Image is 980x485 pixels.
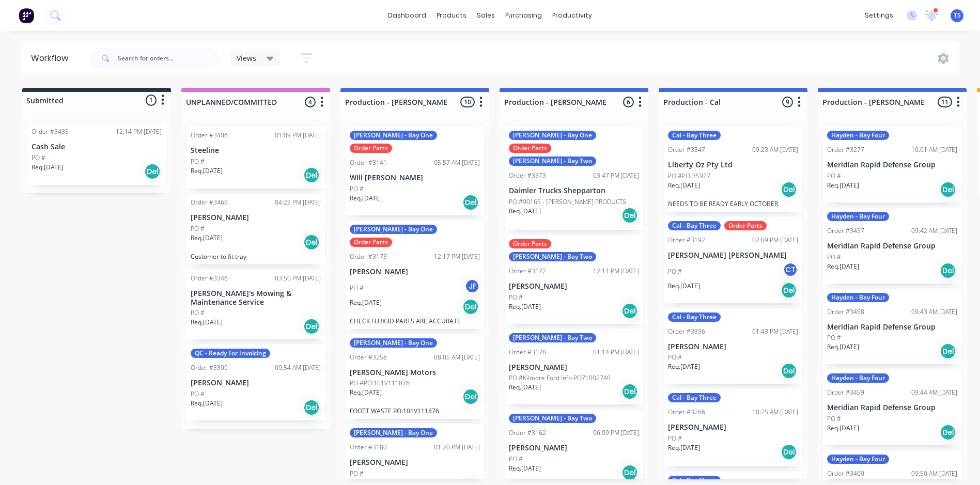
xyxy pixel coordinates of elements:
[191,289,321,307] p: [PERSON_NAME]'s Mowing & Maintenance Service
[827,171,841,181] p: PO #
[664,127,802,212] div: Cal - Bay ThreeOrder #334709:23 AM [DATE]Liberty Oz Pty LtdPO #PO-35927Req.[DATE]DelNEEDS TO BE R...
[434,252,480,261] div: 12:17 PM [DATE]
[593,171,639,180] div: 03:47 PM [DATE]
[431,8,472,23] div: products
[191,198,228,207] div: Order #3469
[191,308,205,318] p: PO #
[621,464,638,481] div: Del
[509,252,596,261] div: [PERSON_NAME] - Bay Two
[509,464,541,473] p: Req. [DATE]
[509,383,541,392] p: Req. [DATE]
[509,302,541,311] p: Req. [DATE]
[303,318,320,335] div: Del
[434,158,480,167] div: 05:57 AM [DATE]
[509,144,551,153] div: Order Parts
[144,163,161,180] div: Del
[621,303,638,319] div: Del
[350,353,387,362] div: Order #3258
[509,333,596,342] div: [PERSON_NAME] - Bay Two
[509,267,546,276] div: Order #3172
[860,8,898,23] div: settings
[19,8,34,23] img: Factory
[827,469,864,478] div: Order #3460
[275,274,321,283] div: 03:50 PM [DATE]
[668,423,798,432] p: [PERSON_NAME]
[32,163,64,172] p: Req. [DATE]
[383,8,431,23] a: dashboard
[505,127,643,230] div: [PERSON_NAME] - Bay OneOrder Parts[PERSON_NAME] - Bay TwoOrder #337303:47 PM [DATE]Daimler Trucks...
[509,373,611,383] p: PO #Kilmore Ford Info PO71002740
[191,166,223,176] p: Req. [DATE]
[350,174,480,182] p: Will [PERSON_NAME]
[464,278,480,294] div: JF
[303,234,320,251] div: Del
[191,379,321,387] p: [PERSON_NAME]
[668,443,700,452] p: Req. [DATE]
[827,212,889,221] div: Hayden - Bay Four
[275,363,321,372] div: 09:54 AM [DATE]
[724,221,767,230] div: Order Parts
[823,127,961,202] div: Hayden - Bay FourOrder #327710:01 AM [DATE]Meridian Rapid Defense GroupPO #Req.[DATE]Del
[752,327,798,336] div: 01:43 PM [DATE]
[911,226,957,236] div: 09:42 AM [DATE]
[668,267,682,276] p: PO #
[191,318,223,327] p: Req. [DATE]
[664,389,802,466] div: Cal - Bay ThreeOrder #326610:25 AM [DATE][PERSON_NAME]PO #Req.[DATE]Del
[668,362,700,371] p: Req. [DATE]
[827,307,864,317] div: Order #3458
[191,399,223,408] p: Req. [DATE]
[827,424,859,433] p: Req. [DATE]
[350,379,410,388] p: PO #PO:101V111876
[462,388,479,405] div: Del
[191,274,228,283] div: Order #3346
[823,369,961,445] div: Hayden - Bay FourOrder #345909:44 AM [DATE]Meridian Rapid Defense GroupPO #Req.[DATE]Del
[350,338,437,348] div: [PERSON_NAME] - Bay One
[827,388,864,397] div: Order #3459
[350,317,480,325] p: CHECK FLUX3D PARTS ARE ACCURATE
[346,334,484,419] div: [PERSON_NAME] - Bay OneOrder #325808:05 AM [DATE][PERSON_NAME] MotorsPO #PO:101V111876Req.[DATE]D...
[593,428,639,437] div: 06:09 PM [DATE]
[191,146,321,155] p: Steeline
[434,443,480,452] div: 01:20 PM [DATE]
[940,262,956,279] div: Del
[668,281,700,291] p: Req. [DATE]
[350,407,480,415] p: FOOTT WASTE PO:101V111876
[191,389,205,399] p: PO #
[781,181,797,198] div: Del
[827,253,841,262] p: PO #
[593,348,639,357] div: 01:14 PM [DATE]
[350,368,480,377] p: [PERSON_NAME] Motors
[781,444,797,460] div: Del
[350,252,387,261] div: Order #3173
[911,469,957,478] div: 09:50 AM [DATE]
[827,293,889,302] div: Hayden - Bay Four
[827,455,889,464] div: Hayden - Bay Four
[434,353,480,362] div: 08:05 AM [DATE]
[509,293,523,302] p: PO #
[664,308,802,384] div: Cal - Bay ThreeOrder #333601:43 PM [DATE][PERSON_NAME]PO #Req.[DATE]Del
[350,194,382,203] p: Req. [DATE]
[668,434,682,443] p: PO #
[668,221,721,230] div: Cal - Bay Three
[781,363,797,379] div: Del
[668,236,705,245] div: Order #3192
[350,428,437,437] div: [PERSON_NAME] - Bay One
[668,145,705,154] div: Order #3347
[509,131,596,140] div: [PERSON_NAME] - Bay One
[668,408,705,417] div: Order #3266
[350,443,387,452] div: Order #3180
[191,233,223,243] p: Req. [DATE]
[462,299,479,315] div: Del
[911,145,957,154] div: 10:01 AM [DATE]
[350,284,364,293] p: PO #
[827,226,864,236] div: Order #3457
[621,207,638,224] div: Del
[186,194,325,264] div: Order #346904:23 PM [DATE][PERSON_NAME]PO #Req.[DATE]DelCustomer to fit tray
[186,270,325,340] div: Order #334603:50 PM [DATE][PERSON_NAME]'s Mowing & Maintenance ServicePO #Req.[DATE]Del
[350,298,382,307] p: Req. [DATE]
[32,153,45,163] p: PO #
[509,428,546,437] div: Order #3162
[940,181,956,198] div: Del
[350,458,480,467] p: [PERSON_NAME]
[509,207,541,216] p: Req. [DATE]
